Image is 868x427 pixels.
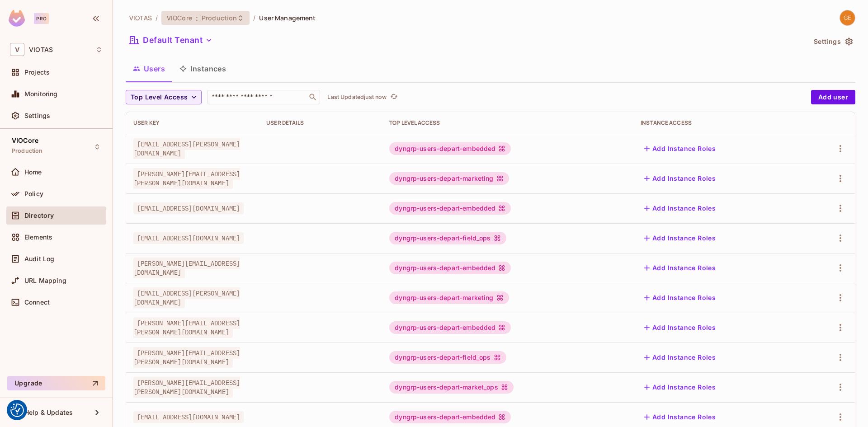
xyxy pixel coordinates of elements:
span: VIOCore [167,14,192,22]
span: the active workspace [129,14,152,22]
span: [EMAIL_ADDRESS][PERSON_NAME][DOMAIN_NAME] [133,287,240,308]
img: SReyMgAAAABJRU5ErkJggg== [9,10,25,27]
li: / [156,14,158,22]
p: Last Updated just now [327,94,387,101]
span: V [10,43,24,56]
span: Monitoring [24,90,58,98]
button: Add Instance Roles [641,261,719,275]
span: [EMAIL_ADDRESS][DOMAIN_NAME] [133,411,244,423]
div: dyngrp-users-depart-embedded [389,142,511,155]
img: Revisit consent button [10,404,24,417]
span: Workspace: VIOTAS [29,46,53,53]
span: refresh [390,93,398,102]
button: Add Instance Roles [641,410,719,424]
div: User Key [133,119,252,127]
div: dyngrp-users-depart-marketing [389,291,509,304]
span: Elements [24,234,52,241]
div: dyngrp-users-depart-embedded [389,262,511,274]
button: Upgrade [7,376,105,390]
span: VIOCore [12,137,38,144]
button: Add Instance Roles [641,201,719,216]
span: [EMAIL_ADDRESS][DOMAIN_NAME] [133,232,244,244]
span: Policy [24,190,43,197]
button: Default Tenant [126,33,216,47]
span: Help & Updates [24,409,73,416]
button: Add Instance Roles [641,231,719,245]
span: Connect [24,299,50,306]
span: Production [202,14,237,22]
span: User Management [259,14,316,22]
button: Consent Preferences [10,404,24,417]
div: dyngrp-users-depart-marketing [389,172,509,185]
div: dyngrp-users-depart-field_ops [389,232,506,244]
span: Production [12,147,43,155]
div: dyngrp-users-depart-market_ops [389,381,514,394]
button: Add Instance Roles [641,350,719,365]
button: Add Instance Roles [641,171,719,186]
div: dyngrp-users-depart-embedded [389,411,511,423]
span: [PERSON_NAME][EMAIL_ADDRESS][PERSON_NAME][DOMAIN_NAME] [133,168,240,189]
span: [PERSON_NAME][EMAIL_ADDRESS][PERSON_NAME][DOMAIN_NAME] [133,347,240,368]
div: dyngrp-users-depart-field_ops [389,351,506,364]
button: Add Instance Roles [641,141,719,156]
button: refresh [388,92,399,103]
button: Instances [172,57,233,80]
span: [EMAIL_ADDRESS][PERSON_NAME][DOMAIN_NAME] [133,138,240,159]
button: Add user [811,90,855,104]
span: [PERSON_NAME][EMAIL_ADDRESS][PERSON_NAME][DOMAIN_NAME] [133,377,240,398]
button: Add Instance Roles [641,320,719,335]
span: Home [24,169,42,176]
div: Top Level Access [389,119,626,127]
img: gearoid.kirwan@viotas.com [840,10,855,25]
button: Settings [810,34,855,49]
span: Top Level Access [131,92,188,103]
div: Instance Access [641,119,795,127]
span: : [195,14,198,22]
li: / [253,14,255,22]
div: Pro [34,13,49,24]
span: Click to refresh data [387,92,399,103]
span: URL Mapping [24,277,66,284]
span: [PERSON_NAME][EMAIL_ADDRESS][PERSON_NAME][DOMAIN_NAME] [133,317,240,338]
button: Add Instance Roles [641,380,719,394]
span: Directory [24,212,54,219]
span: Audit Log [24,255,54,263]
div: User Details [266,119,375,127]
span: Settings [24,112,50,119]
button: Add Instance Roles [641,291,719,305]
span: [EMAIL_ADDRESS][DOMAIN_NAME] [133,202,244,214]
div: dyngrp-users-depart-embedded [389,321,511,334]
button: Users [126,57,172,80]
button: Top Level Access [126,90,202,104]
div: dyngrp-users-depart-embedded [389,202,511,215]
span: [PERSON_NAME][EMAIL_ADDRESS][DOMAIN_NAME] [133,258,240,278]
span: Projects [24,69,50,76]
